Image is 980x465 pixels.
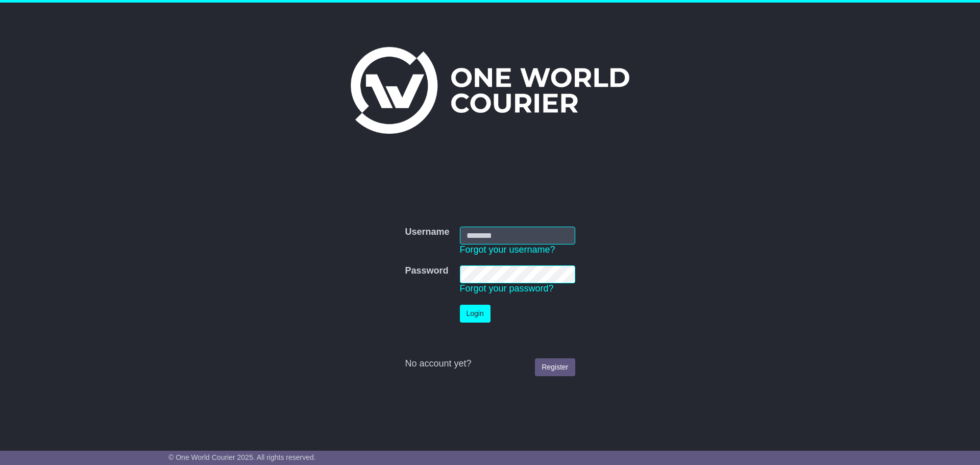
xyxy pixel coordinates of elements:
a: Forgot your username? [460,244,555,255]
label: Password [405,265,448,277]
a: Forgot your password? [460,283,554,293]
div: No account yet? [405,358,575,370]
a: Register [535,358,575,376]
img: One World [351,47,629,134]
button: Login [460,305,491,323]
span: © One World Courier 2025. All rights reserved. [168,453,316,461]
label: Username [405,227,449,238]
